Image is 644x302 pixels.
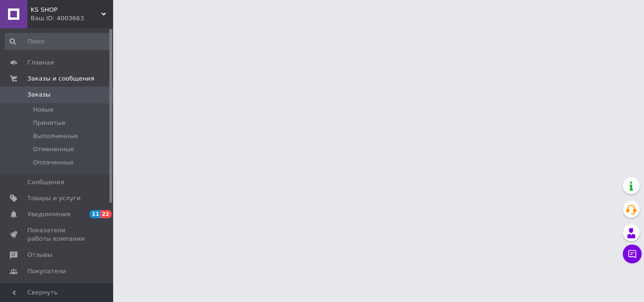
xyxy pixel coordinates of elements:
[33,132,78,140] span: Выполненные
[100,210,111,218] span: 22
[90,210,100,218] span: 11
[27,210,70,219] span: Уведомления
[27,58,54,67] span: Главная
[33,119,66,127] span: Принятые
[33,145,74,154] span: Отмененные
[27,267,66,276] span: Покупатели
[33,106,54,114] span: Новые
[27,178,64,187] span: Сообщения
[623,245,642,263] button: Чат с покупателем
[31,14,113,23] div: Ваш ID: 4003663
[31,6,101,14] span: KS SHOP
[27,226,87,243] span: Показатели работы компании
[27,194,81,203] span: Товары и услуги
[27,74,94,83] span: Заказы и сообщения
[33,158,74,167] span: Оплаченные
[27,251,52,259] span: Отзывы
[27,90,50,99] span: Заказы
[5,33,111,50] input: Поиск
